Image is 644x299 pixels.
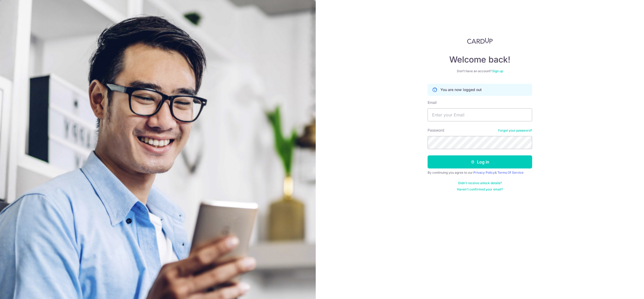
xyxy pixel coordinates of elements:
[428,155,532,168] button: Log in
[467,38,493,44] img: CardUp Logo
[428,100,436,105] label: Email
[428,54,532,65] h4: Welcome back!
[428,69,532,73] div: Don’t have an account?
[457,187,503,191] a: Haven't confirmed your email?
[497,171,524,174] a: Terms Of Service
[458,181,502,185] a: Didn't receive unlock details?
[428,108,532,121] input: Enter your Email
[428,171,532,175] div: By continuing you agree to our &
[492,69,503,73] a: Sign up
[428,128,444,133] label: Password
[498,128,532,133] a: Forgot your password?
[440,87,482,92] p: You are now logged out
[473,171,495,174] a: Privacy Policy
